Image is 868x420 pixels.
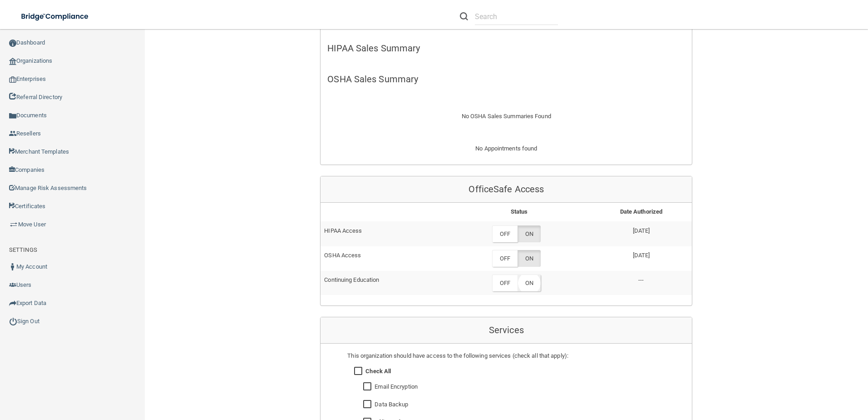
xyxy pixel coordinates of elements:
[448,203,590,221] th: Status
[9,130,16,137] img: ic_reseller.de258add.png
[365,368,391,375] strong: Check All
[518,275,541,291] label: ON
[375,399,408,410] label: Data Backup
[475,8,558,25] input: Search
[14,7,97,26] img: bridge_compliance_login_screen.278c3ca4.svg
[492,250,518,267] label: OFF
[321,317,692,344] div: Services
[9,263,16,270] img: ic_user_dark.df1a06c3.png
[327,43,685,53] h5: HIPAA Sales Summary
[9,40,16,47] img: ic_dashboard_dark.d01f4a41.png
[321,143,692,165] div: No Appointments found
[594,250,688,261] p: [DATE]
[518,225,541,242] label: ON
[460,12,468,20] img: ic-search.3b580494.png
[321,100,692,133] div: No OSHA Sales Summaries Found
[9,58,16,65] img: organization-icon.f8decf85.png
[492,275,518,291] label: OFF
[518,250,541,267] label: ON
[321,176,692,203] div: OfficeSafe Access
[9,245,37,255] label: SETTINGS
[9,281,16,289] img: icon-users.e205127d.png
[9,220,18,229] img: briefcase.64adab9b.png
[321,271,448,295] td: Continuing Education
[9,300,16,307] img: icon-export.b9366987.png
[9,112,16,120] img: icon-documents.8dae5593.png
[375,381,418,392] label: Email Encryption
[327,74,685,84] h5: OSHA Sales Summary
[9,76,16,83] img: enterprise.0d942306.png
[347,350,665,361] div: This organization should have access to the following services (check all that apply):
[594,225,688,236] p: [DATE]
[594,275,688,285] p: ---
[492,225,518,242] label: OFF
[9,317,17,325] img: ic_power_dark.7ecde6b1.png
[590,203,692,221] th: Date Authorized
[321,221,448,246] td: HIPAA Access
[321,246,448,271] td: OSHA Access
